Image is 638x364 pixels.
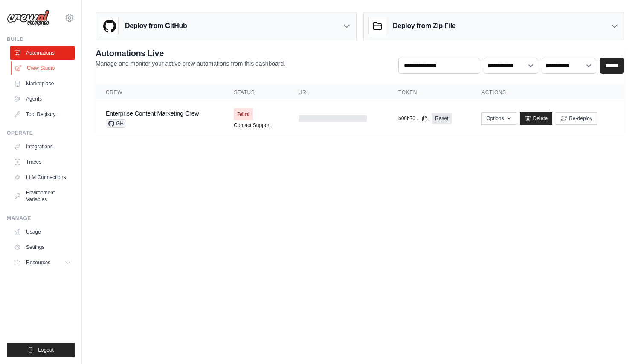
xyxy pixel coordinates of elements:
[234,122,271,129] a: Contact Support
[96,59,285,68] p: Manage and monitor your active crew automations from this dashboard.
[26,259,50,266] span: Resources
[481,112,516,125] button: Options
[223,84,288,101] th: Status
[471,84,624,101] th: Actions
[10,46,75,60] a: Automations
[101,17,118,35] img: GitHub Logo
[10,92,75,106] a: Agents
[10,240,75,254] a: Settings
[7,130,75,136] div: Operate
[393,21,455,31] h3: Deploy from Zip File
[10,225,75,239] a: Usage
[234,108,253,120] span: Failed
[520,112,553,125] a: Delete
[7,36,75,43] div: Build
[10,256,75,269] button: Resources
[556,112,597,125] button: Re-deploy
[106,110,199,117] a: Enterprise Content Marketing Crew
[10,140,75,153] a: Integrations
[96,84,223,101] th: Crew
[7,10,49,26] img: Logo
[106,119,126,128] span: GH
[10,155,75,169] a: Traces
[288,84,388,101] th: URL
[7,215,75,222] div: Manage
[7,343,75,357] button: Logout
[38,347,54,353] span: Logout
[10,186,75,206] a: Environment Variables
[432,113,452,124] a: Reset
[10,107,75,121] a: Tool Registry
[96,47,285,59] h2: Automations Live
[10,77,75,90] a: Marketplace
[398,115,428,122] button: b08b70...
[10,170,75,184] a: LLM Connections
[388,84,471,101] th: Token
[11,61,75,75] a: Crew Studio
[125,21,187,31] h3: Deploy from GitHub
